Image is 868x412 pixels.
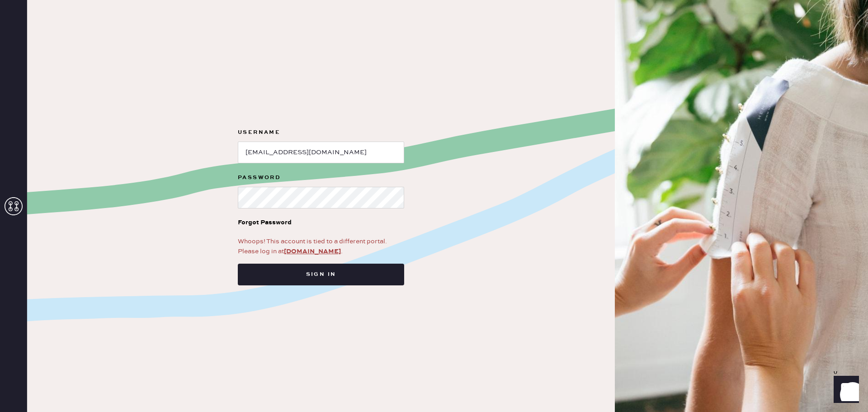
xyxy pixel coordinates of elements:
a: [DOMAIN_NAME] [284,247,341,256]
div: Whoops! This account is tied to a different portal. Please log in at . [238,237,404,256]
input: e.g. john@doe.com [238,142,404,163]
div: Forgot Password [238,218,292,227]
button: Sign in [238,264,404,285]
label: Username [238,127,404,138]
label: Password [238,172,404,183]
a: Forgot Password [238,208,292,237]
iframe: Front Chat [825,371,864,410]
